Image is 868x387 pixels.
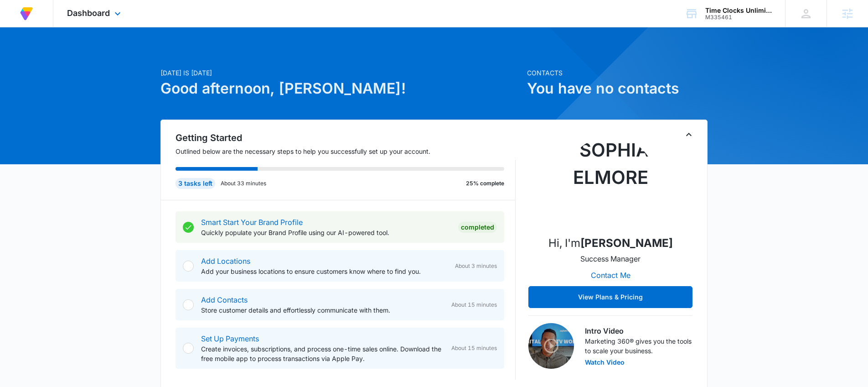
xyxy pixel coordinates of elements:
[35,54,82,60] div: Domain Overview
[176,146,516,156] p: Outlined below are the necessary steps to help you successfully set up your account.
[201,305,444,315] p: Store customer details and effortlessly communicate with them.
[585,359,625,366] button: Watch Video
[580,236,673,250] strong: [PERSON_NAME]
[201,256,250,266] a: Add Locations
[201,334,259,343] a: Set Up Payments
[201,267,448,276] p: Add your business locations to ensure customers know where to find you.
[528,323,574,369] img: Intro Video
[455,262,497,270] span: About 3 minutes
[26,15,45,22] div: v 4.0.25
[91,53,98,60] img: tab_keywords_by_traffic_grey.svg
[101,54,154,60] div: Keywords by Traffic
[458,222,497,233] div: Completed
[24,24,100,31] div: Domain: [DOMAIN_NAME]
[705,14,772,21] div: account id
[160,78,522,99] h1: Good afternoon, [PERSON_NAME]!
[25,53,32,60] img: tab_domain_overview_orange.svg
[527,68,708,78] p: Contacts
[176,131,516,145] h2: Getting Started
[580,253,641,264] p: Success Manager
[585,325,692,336] h3: Intro Video
[705,7,772,14] div: account name
[18,5,35,22] img: Volusion
[527,78,708,99] h1: You have no contacts
[683,129,694,140] button: Toggle Collapse
[176,178,215,189] div: 3 tasks left
[201,228,451,237] p: Quickly populate your Brand Profile using our AI-powered tool.
[585,336,692,356] p: Marketing 360® gives you the tools to scale your business.
[201,295,248,304] a: Add Contacts
[67,8,110,18] span: Dashboard
[582,264,640,286] button: Contact Me
[160,68,522,78] p: [DATE] is [DATE]
[15,24,22,31] img: website_grey.svg
[201,344,444,363] p: Create invoices, subscriptions, and process one-time sales online. Download the free mobile app t...
[451,344,497,352] span: About 15 minutes
[466,179,504,188] p: 25% complete
[221,179,266,188] p: About 33 minutes
[528,286,692,308] button: View Plans & Pricing
[201,218,303,227] a: Smart Start Your Brand Profile
[15,15,22,22] img: logo_orange.svg
[565,136,656,228] img: Sophia Elmore
[451,301,497,309] span: About 15 minutes
[548,235,673,251] p: Hi, I'm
